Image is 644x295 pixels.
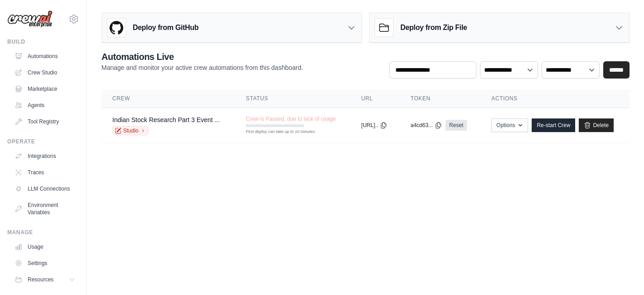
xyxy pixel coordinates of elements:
[7,229,79,236] div: Manage
[101,50,303,63] h2: Automations Live
[11,165,79,180] a: Traces
[400,22,467,33] h3: Deploy from Zip File
[481,89,630,108] th: Actions
[11,49,79,64] a: Automations
[11,182,79,196] a: LLM Connections
[11,65,79,80] a: Crew Studio
[351,89,400,108] th: URL
[410,122,442,129] button: a4cd63...
[7,138,79,145] div: Operate
[11,240,79,254] a: Usage
[532,118,575,132] a: Re-start Crew
[112,126,149,135] a: Studio
[11,82,79,96] a: Marketplace
[11,98,79,113] a: Agents
[133,22,198,33] h3: Deploy from GitHub
[11,256,79,270] a: Settings
[235,89,351,108] th: Status
[246,115,336,123] span: Crew is Paused, due to lack of usage
[491,118,528,132] button: Options
[11,114,79,129] a: Tool Registry
[7,10,53,28] img: Logo
[28,276,53,283] span: Resources
[11,198,79,220] a: Environment Variables
[446,120,467,131] a: Reset
[11,149,79,163] a: Integrations
[107,19,125,37] img: GitHub Logo
[101,89,235,108] th: Crew
[399,89,481,108] th: Token
[11,272,79,287] button: Resources
[112,116,220,123] a: Indian Stock Research Part 3 Event ...
[7,38,79,45] div: Build
[246,129,304,135] div: First deploy can take up to 10 minutes
[579,118,614,132] a: Delete
[101,63,303,72] p: Manage and monitor your active crew automations from this dashboard.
